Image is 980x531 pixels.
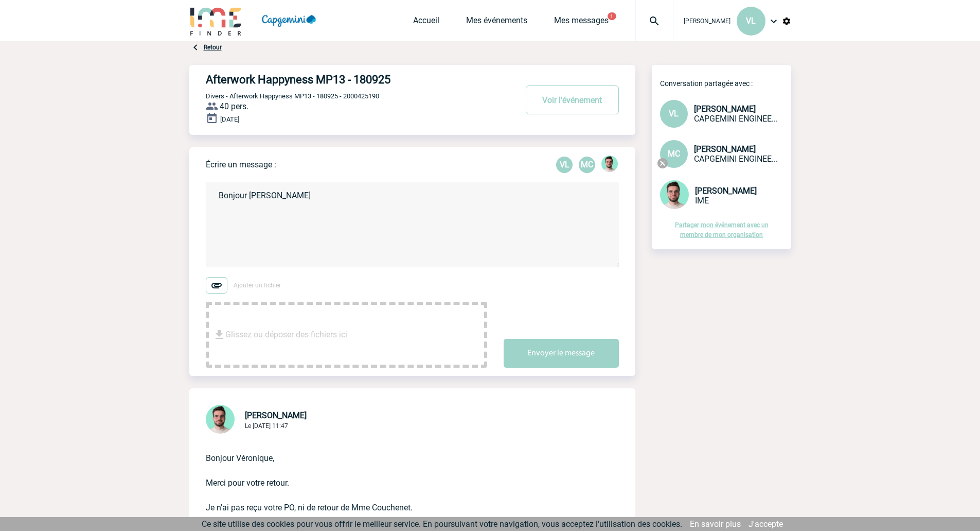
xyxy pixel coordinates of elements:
[675,221,769,238] a: Partager mon événement avec un membre de mon organisation
[579,157,595,173] p: MC
[245,422,288,430] span: Le [DATE] 11:47
[579,157,595,173] div: Mélanie CROUZET
[413,15,439,30] a: Accueil
[554,15,609,30] a: Mes messages
[206,405,235,434] img: 121547-2.png
[656,157,669,169] img: cancel-24-px-g.png
[556,157,573,173] div: Véronique LEVEQUE
[225,309,347,361] span: Glissez ou déposer des fichiers ici
[556,157,573,173] p: VL
[202,519,682,529] span: Ce site utilise des cookies pour vous offrir le meilleur service. En poursuivant votre navigation...
[189,6,243,36] img: IME-Finder
[213,329,225,341] img: file_download.svg
[684,18,730,25] span: [PERSON_NAME]
[694,154,778,164] span: CAPGEMINI ENGINEERING RESEARCH AND DEVELOPMENT
[695,196,709,205] span: IME
[695,186,757,196] span: [PERSON_NAME]
[466,15,527,30] a: Mes événements
[669,109,679,118] span: VL
[668,149,680,159] span: MC
[749,519,783,529] a: J'accepte
[220,115,239,123] span: [DATE]
[694,144,756,154] span: [PERSON_NAME]
[234,282,281,289] span: Ajouter un fichier
[206,92,379,100] span: Divers - Afterwork Happyness MP13 - 180925 - 2000425190
[660,180,689,209] img: 121547-2.png
[526,85,619,114] button: Voir l'événement
[608,12,616,20] button: 1
[220,101,248,111] span: 40 pers.
[601,156,618,172] img: 121547-2.png
[690,519,741,529] a: En savoir plus
[504,339,619,368] button: Envoyer le message
[660,79,791,88] p: Conversation partagée avec :
[206,73,486,86] h4: Afterwork Happyness MP13 - 180925
[694,104,756,114] span: [PERSON_NAME]
[746,16,756,26] span: VL
[204,44,222,51] a: Retour
[601,156,618,174] div: Benjamin ROLAND
[245,410,307,420] span: [PERSON_NAME]
[694,114,778,124] span: CAPGEMINI ENGINEERING RESEARCH AND DEVELOPMENT
[206,160,276,169] p: Écrire un message :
